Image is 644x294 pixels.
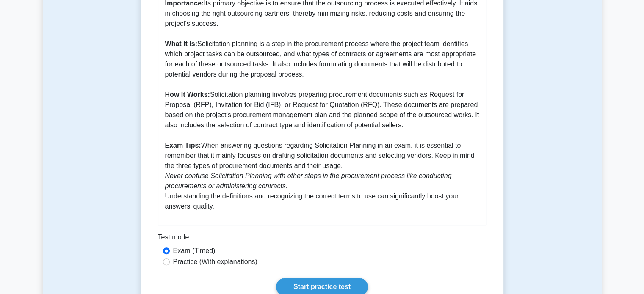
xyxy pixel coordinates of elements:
label: Exam (Timed) [173,246,216,256]
label: Practice (With explanations) [173,257,257,267]
div: Test mode: [158,232,486,246]
b: Exam Tips: [165,142,201,149]
b: How It Works: [165,91,210,98]
i: Never confuse Solicitation Planning with other steps in the procurement process like conducting p... [165,172,452,190]
b: What It Is: [165,40,197,47]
